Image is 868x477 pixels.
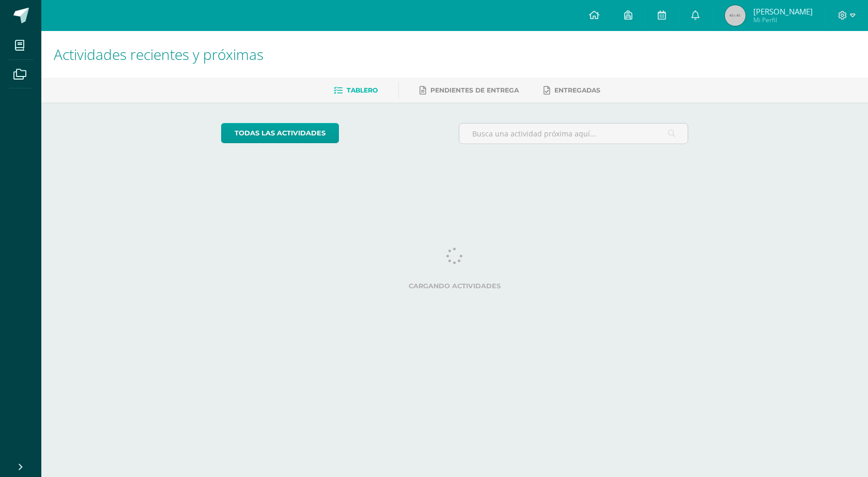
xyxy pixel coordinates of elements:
[430,86,519,94] span: Pendientes de entrega
[54,44,263,64] span: Actividades recientes y próximas
[459,124,688,144] input: Busca una actividad próxima aquí...
[554,86,600,94] span: Entregadas
[221,123,339,143] a: todas las Actividades
[334,82,378,99] a: Tablero
[753,6,813,17] span: [PERSON_NAME]
[753,16,813,24] span: Mi Perfil
[347,86,378,94] span: Tablero
[420,82,519,99] a: Pendientes de entrega
[544,82,600,99] a: Entregadas
[725,5,746,26] img: 45x45
[221,282,689,290] label: Cargando actividades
